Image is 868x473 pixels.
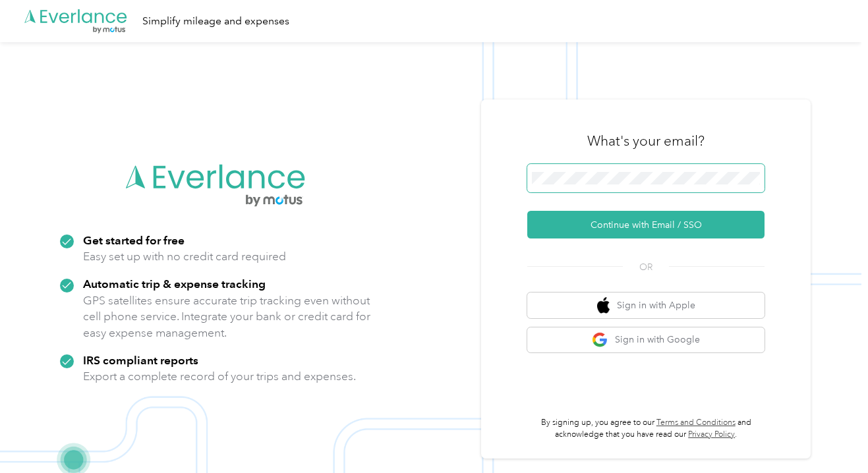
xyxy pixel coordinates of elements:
[83,277,266,291] strong: Automatic trip & expense tracking
[527,327,765,353] button: google logoSign in with Google
[688,430,735,439] a: Privacy Policy
[527,292,765,318] button: apple logoSign in with Apple
[597,297,610,314] img: apple logo
[142,13,289,30] div: Simplify mileage and expenses
[83,233,185,247] strong: Get started for free
[83,292,371,341] p: GPS satellites ensure accurate trip tracking even without cell phone service. Integrate your bank...
[527,211,765,238] button: Continue with Email / SSO
[527,417,765,440] p: By signing up, you agree to our and acknowledge that you have read our .
[83,353,198,367] strong: IRS compliant reports
[587,132,705,150] h3: What's your email?
[592,332,608,348] img: google logo
[656,418,736,428] a: Terms and Conditions
[623,260,669,274] span: OR
[83,248,286,265] p: Easy set up with no credit card required
[83,368,356,385] p: Export a complete record of your trips and expenses.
